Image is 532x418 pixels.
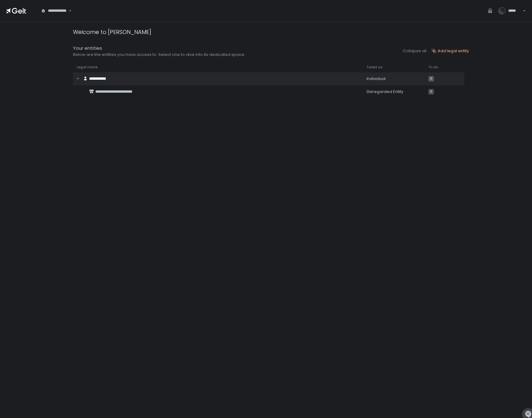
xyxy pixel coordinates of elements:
span: Taxed as [367,65,383,70]
input: Search for option [68,8,68,14]
div: Search for option [37,4,72,17]
span: 0 [428,89,434,95]
button: Add legal entity [431,48,469,54]
div: Welcome to [PERSON_NAME] [73,28,151,36]
div: Your entities [73,45,245,52]
span: Legal name [77,65,97,70]
div: Individual [367,76,421,82]
span: 0 [428,76,434,82]
span: To do [428,65,438,70]
div: Disregarded Entity [367,89,421,95]
button: Collapse all [403,48,427,54]
div: Below are the entities you have access to. Select one to dive into its dedicated space. [73,52,245,57]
